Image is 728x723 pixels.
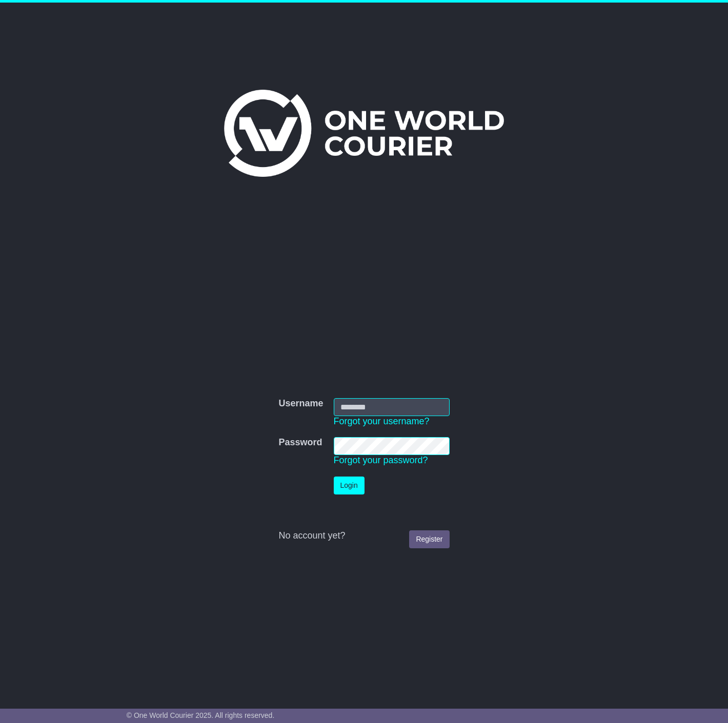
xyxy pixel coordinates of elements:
[278,437,322,448] label: Password
[224,90,504,177] img: One World
[278,398,323,409] label: Username
[127,711,275,719] span: © One World Courier 2025. All rights reserved.
[334,477,365,494] button: Login
[409,530,449,548] a: Register
[334,455,428,465] a: Forgot your password?
[334,416,430,426] a: Forgot your username?
[278,530,449,542] div: No account yet?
